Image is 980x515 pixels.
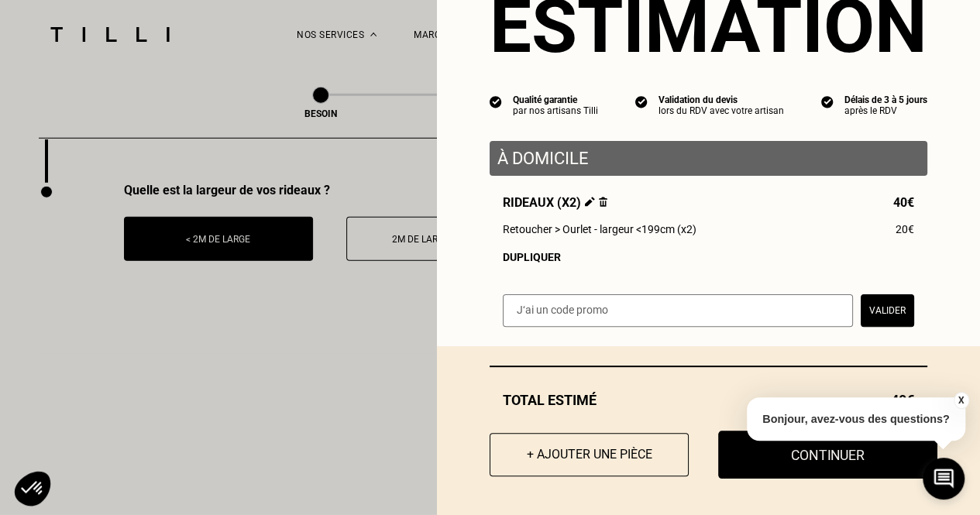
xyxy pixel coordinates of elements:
[503,195,607,210] span: Rideaux (x2)
[658,105,784,116] div: lors du RDV avec votre artisan
[513,105,598,116] div: par nos artisans Tilli
[953,392,968,409] button: X
[490,433,689,476] button: + Ajouter une pièce
[503,223,696,235] span: Retoucher > Ourlet - largeur <199cm (x2)
[503,251,914,263] div: Dupliquer
[585,197,595,207] img: Éditer
[658,94,784,105] div: Validation du devis
[513,94,598,105] div: Qualité garantie
[844,94,927,105] div: Délais de 3 à 5 jours
[861,294,914,327] button: Valider
[490,392,927,408] div: Total estimé
[747,397,965,441] p: Bonjour, avez-vous des questions?
[635,94,648,108] img: icon list info
[893,195,914,210] span: 40€
[821,94,834,108] img: icon list info
[497,149,920,168] p: À domicile
[599,197,607,207] img: Supprimer
[844,105,927,116] div: après le RDV
[718,431,937,479] button: Continuer
[503,294,853,327] input: J‘ai un code promo
[896,223,914,235] span: 20€
[490,94,502,108] img: icon list info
